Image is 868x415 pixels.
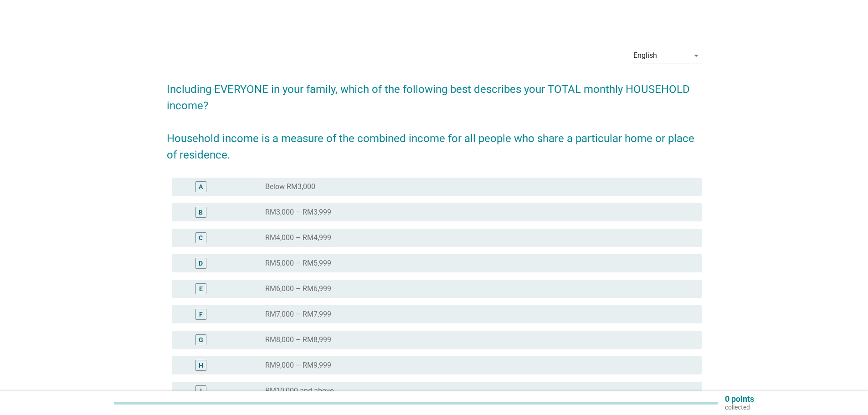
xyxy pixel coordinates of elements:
[265,386,334,395] label: RM10,000 and above
[199,361,203,370] div: H
[199,182,203,192] div: A
[633,51,657,60] div: English
[200,386,202,396] div: I
[167,72,702,163] h2: Including EVERYONE in your family, which of the following best describes your TOTAL monthly HOUSE...
[199,310,203,319] div: F
[265,361,331,370] label: RM9,000 – RM9,999
[265,182,315,191] label: Below RM3,000
[265,335,331,344] label: RM8,000 – RM8,999
[265,233,331,242] label: RM4,000 – RM4,999
[199,259,203,268] div: D
[199,208,203,217] div: B
[199,284,203,294] div: E
[265,284,331,293] label: RM6,000 – RM6,999
[199,335,203,345] div: G
[265,208,331,217] label: RM3,000 – RM3,999
[265,259,331,268] label: RM5,000 – RM5,999
[725,403,754,411] p: collected
[199,233,203,243] div: C
[725,395,754,403] p: 0 points
[691,50,702,61] i: arrow_drop_down
[265,310,331,319] label: RM7,000 – RM7,999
